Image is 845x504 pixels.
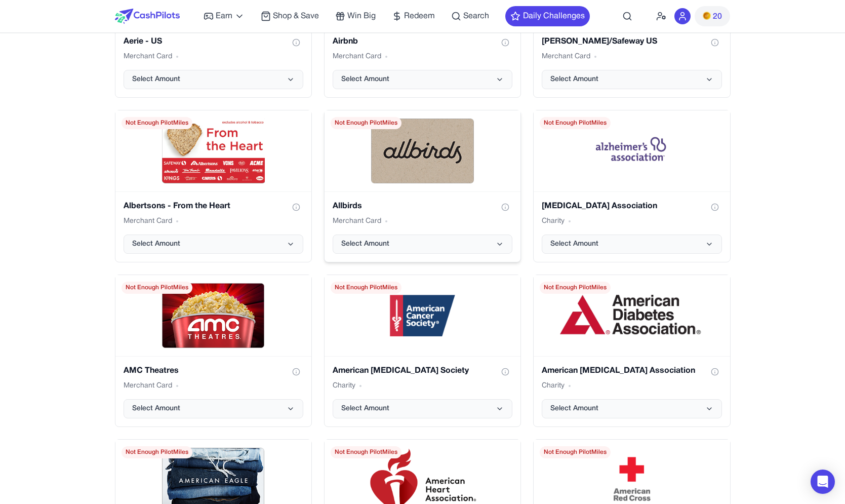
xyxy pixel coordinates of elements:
span: Select Amount [132,239,180,249]
button: Select Amount [124,235,303,254]
button: Show gift card information [289,365,303,379]
span: Merchant Card [124,52,172,62]
h3: Albertsons - From the Heart [124,200,230,212]
button: Select Amount [542,70,721,89]
img: /default-reward-image.png [162,119,265,183]
div: Albertsons - From the Heart gift card [115,110,312,262]
a: Search [451,10,489,22]
span: Not Enough PilotMiles [540,282,611,294]
span: Select Amount [341,404,389,414]
img: /default-reward-image.png [590,119,674,183]
div: Allbirds gift card [324,110,521,262]
span: Earn [216,10,232,22]
span: Redeem [404,10,435,22]
a: Redeem [392,10,435,22]
button: Show gift card information [708,365,722,379]
span: Select Amount [341,74,389,85]
span: 20 [713,11,722,23]
button: Select Amount [333,399,512,418]
h3: Allbirds [333,200,362,212]
a: Earn [204,10,245,22]
span: Merchant Card [124,381,172,391]
img: /default-reward-image.png [560,295,704,336]
button: Select Amount [124,70,303,89]
h3: [MEDICAL_DATA] Association [542,200,657,212]
span: Select Amount [550,74,598,85]
span: Charity [333,381,355,391]
span: Not Enough PilotMiles [540,446,611,458]
span: Not Enough PilotMiles [540,117,611,129]
img: PMs [703,12,711,20]
button: Show gift card information [498,200,512,214]
button: Show gift card information [708,200,722,214]
button: Select Amount [542,399,721,418]
button: Select Amount [542,235,721,254]
button: Select Amount [333,235,512,254]
span: Select Amount [550,239,598,249]
button: Show gift card information [289,35,303,50]
div: American Diabetes Association gift card [533,275,730,427]
span: Select Amount [132,404,180,414]
span: Merchant Card [124,216,172,226]
div: AMC Theatres gift card [115,275,312,427]
h3: AMC Theatres [124,365,179,377]
span: Not Enough PilotMiles [122,117,192,129]
h3: Aerie - US [124,35,162,48]
a: Shop & Save [261,10,319,22]
span: Merchant Card [542,52,590,62]
div: American Cancer Society gift card [324,275,521,427]
span: Merchant Card [333,52,381,62]
span: Select Amount [550,404,598,414]
span: Charity [542,216,565,226]
h3: [PERSON_NAME]/Safeway US [542,35,657,48]
button: Select Amount [124,399,303,418]
button: Daily Challenges [505,6,590,26]
span: Not Enough PilotMiles [331,117,401,129]
button: Select Amount [333,70,512,89]
h3: American [MEDICAL_DATA] Association [542,365,695,377]
img: /default-reward-image.png [379,283,466,348]
a: Win Big [335,10,376,22]
h3: Airbnb [333,35,358,48]
span: Not Enough PilotMiles [331,446,401,458]
span: Select Amount [132,74,180,85]
img: /default-reward-image.png [162,283,264,348]
span: Merchant Card [333,216,381,226]
span: Not Enough PilotMiles [122,282,192,294]
h3: American [MEDICAL_DATA] Society [333,365,469,377]
div: Open Intercom Messenger [811,470,835,494]
span: Select Amount [341,239,389,249]
span: Not Enough PilotMiles [331,282,401,294]
span: Search [463,10,489,22]
img: CashPilots Logo [115,9,180,24]
img: /default-reward-image.png [371,119,473,183]
button: Show gift card information [289,200,303,214]
span: Win Big [347,10,376,22]
button: Show gift card information [708,35,722,50]
button: Show gift card information [498,35,512,50]
span: Not Enough PilotMiles [122,446,192,458]
span: Charity [542,381,565,391]
div: Alzheimer's Association gift card [533,110,730,262]
button: Show gift card information [498,365,512,379]
button: PMs20 [695,6,730,26]
span: Shop & Save [273,10,319,22]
